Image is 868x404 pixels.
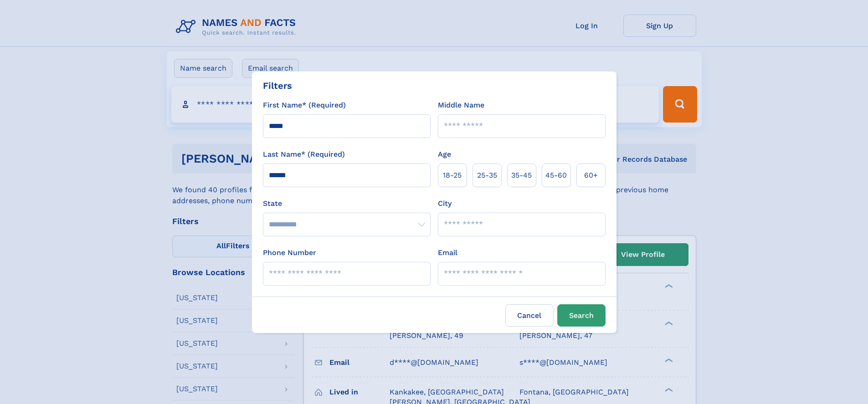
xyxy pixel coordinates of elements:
[545,170,567,181] span: 45‑60
[263,100,346,111] label: First Name* (Required)
[438,100,484,111] label: Middle Name
[438,149,451,160] label: Age
[438,247,457,258] label: Email
[443,170,462,181] span: 18‑25
[511,170,532,181] span: 35‑45
[505,304,554,327] label: Cancel
[263,79,292,92] div: Filters
[263,149,345,160] label: Last Name* (Required)
[263,247,316,258] label: Phone Number
[584,170,598,181] span: 60+
[477,170,497,181] span: 25‑35
[557,304,606,327] button: Search
[438,198,452,209] label: City
[263,198,431,209] label: State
